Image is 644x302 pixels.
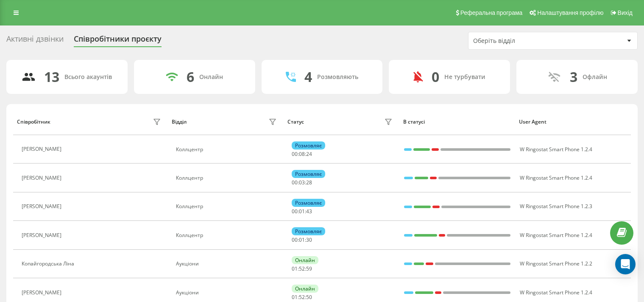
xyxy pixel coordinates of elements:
div: User Agent [519,119,627,125]
span: W Ringostat Smart Phone 1.2.4 [520,174,592,181]
span: Налаштування профілю [537,9,603,16]
span: 00 [292,236,298,243]
div: Онлайн [292,285,318,293]
div: [PERSON_NAME] [22,232,64,238]
div: Коллцентр [176,203,279,209]
span: 52 [299,265,305,272]
span: 50 [306,294,312,301]
span: 01 [292,294,298,301]
div: Онлайн [292,256,318,264]
div: Відділ [172,119,187,125]
span: 59 [306,265,312,272]
div: Копайгородська Ліна [22,261,76,267]
span: 01 [292,265,298,272]
div: Розмовляє [292,141,325,150]
div: : : [292,294,312,300]
div: : : [292,151,312,157]
div: 6 [187,69,194,85]
div: [PERSON_NAME] [22,146,64,152]
div: Співробітник [17,119,50,125]
span: 52 [299,294,305,301]
span: 00 [292,208,298,215]
span: W Ringostat Smart Phone 1.2.4 [520,146,592,153]
div: : : [292,237,312,243]
div: Розмовляє [292,170,325,178]
div: Коллцентр [176,232,279,238]
span: 30 [306,236,312,243]
div: : : [292,180,312,186]
span: 01 [299,208,305,215]
span: Реферальна програма [460,9,523,16]
div: 3 [570,69,577,85]
span: W Ringostat Smart Phone 1.2.4 [520,231,592,239]
div: Аукціони [176,290,279,296]
div: [PERSON_NAME] [22,175,64,181]
div: Аукціони [176,261,279,267]
div: Всього акаунтів [64,73,112,81]
div: 13 [44,69,59,85]
span: 24 [306,150,312,158]
span: W Ringostat Smart Phone 1.2.3 [520,203,592,210]
span: 43 [306,208,312,215]
div: Розмовляє [292,199,325,207]
div: Open Intercom Messenger [615,254,636,274]
div: Співробітники проєкту [74,34,162,48]
div: [PERSON_NAME] [22,203,64,209]
div: Коллцентр [176,175,279,181]
div: 4 [304,69,312,85]
div: Коллцентр [176,147,279,152]
div: Розмовляє [292,227,325,235]
div: Активні дзвінки [6,34,64,48]
div: Офлайн [583,73,607,81]
div: : : [292,209,312,215]
span: Вихід [618,9,633,16]
div: Оберіть відділ [473,37,574,45]
span: 03 [299,179,305,186]
div: В статусі [403,119,511,125]
div: Онлайн [199,73,223,81]
div: Не турбувати [444,73,485,81]
span: 28 [306,179,312,186]
div: Розмовляють [317,73,358,81]
div: [PERSON_NAME] [22,290,64,296]
div: 0 [432,69,439,85]
span: 08 [299,150,305,158]
div: Статус [287,119,304,125]
span: 00 [292,179,298,186]
span: 00 [292,150,298,158]
span: W Ringostat Smart Phone 1.2.2 [520,260,592,267]
div: : : [292,266,312,272]
span: 01 [299,236,305,243]
span: W Ringostat Smart Phone 1.2.4 [520,289,592,296]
